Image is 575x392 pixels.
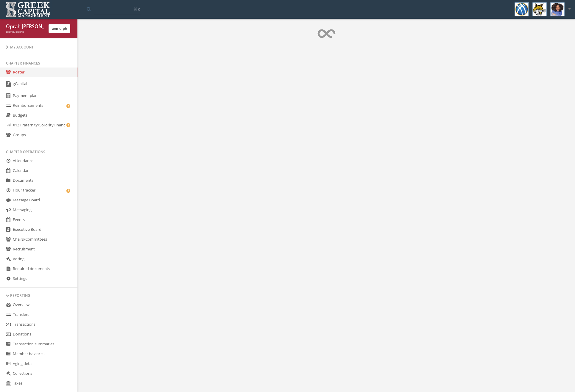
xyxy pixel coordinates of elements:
div: Reporting [6,293,71,298]
button: unmorph [49,24,70,33]
span: ⌘K [133,6,140,12]
div: copy quick link [6,30,44,34]
div: Oprah [PERSON_NAME] [6,23,44,30]
div: My Account [6,45,71,50]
